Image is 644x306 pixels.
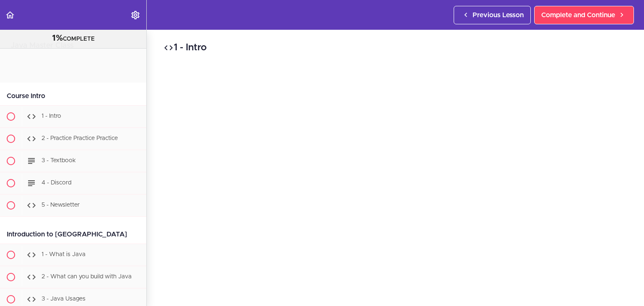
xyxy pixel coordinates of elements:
span: 1% [52,34,63,42]
span: 3 - Java Usages [42,296,86,302]
span: 5 - Newsletter [42,202,80,208]
span: Previous Lesson [473,10,524,20]
span: 3 - Textbook [42,158,76,163]
svg: Settings Menu [130,10,140,20]
div: COMPLETE [10,33,136,44]
span: 2 - Practice Practice Practice [42,135,118,141]
span: 1 - What is Java [42,252,86,257]
span: Complete and Continue [541,10,615,20]
h2: 1 - Intro [164,41,627,55]
a: Complete and Continue [534,6,634,24]
span: 2 - What can you build with Java [42,274,132,280]
svg: Back to course curriculum [5,10,15,20]
span: 4 - Discord [42,180,71,186]
span: 1 - Intro [42,113,61,119]
a: Previous Lesson [454,6,531,24]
